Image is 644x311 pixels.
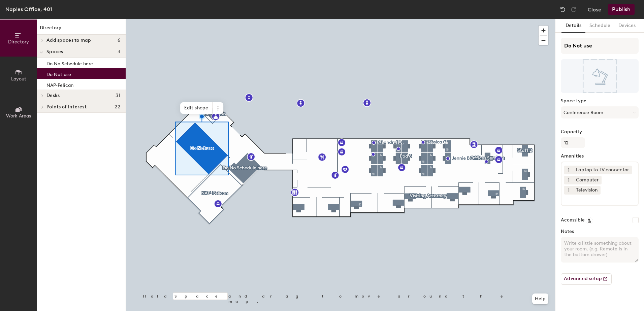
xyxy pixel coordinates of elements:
[115,104,120,110] span: 22
[6,113,31,119] span: Work Areas
[532,293,548,304] button: Help
[573,166,632,174] div: Laptop to TV connector
[561,229,639,234] label: Notes
[588,4,601,15] button: Close
[561,106,639,118] button: Conference Room
[46,80,73,88] p: NAP-Pelican
[46,93,60,98] span: Desks
[573,186,601,195] div: Television
[116,93,120,98] span: 31
[559,6,566,13] img: Undo
[561,217,585,223] label: Accessible
[46,59,93,67] p: Do No Schedule here
[46,104,87,110] span: Points of interest
[46,38,91,43] span: Add spaces to map
[37,24,126,35] h1: Directory
[561,59,639,93] img: The space named Do Not use
[11,76,26,82] span: Layout
[570,6,577,13] img: Redo
[608,4,635,15] button: Publish
[564,176,573,184] button: 1
[568,167,570,174] span: 1
[8,39,29,45] span: Directory
[180,102,213,114] span: Edit shape
[118,38,120,43] span: 6
[118,49,120,55] span: 3
[568,177,570,184] span: 1
[564,166,573,174] button: 1
[561,129,639,135] label: Capacity
[561,98,639,104] label: Space type
[614,19,640,33] button: Devices
[564,186,573,195] button: 1
[568,187,570,194] span: 1
[561,19,585,33] button: Details
[573,176,602,184] div: Computer
[46,49,63,55] span: Spaces
[561,273,612,285] button: Advanced setup
[46,70,71,77] p: Do Not use
[561,153,639,159] label: Amenities
[5,5,52,13] div: Naples Office, 401
[585,19,614,33] button: Schedule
